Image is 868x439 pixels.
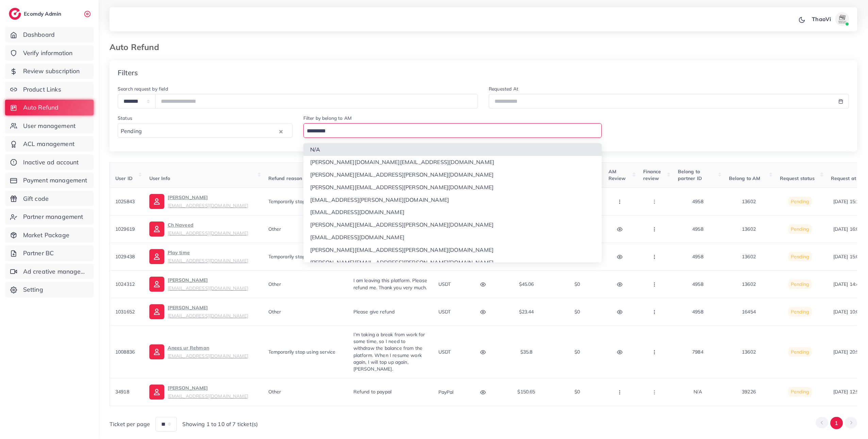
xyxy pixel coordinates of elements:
button: Go to page 1 [830,417,843,429]
small: [EMAIL_ADDRESS][DOMAIN_NAME] [168,230,248,236]
p: USDT [438,348,451,356]
p: Anees ur Rehman [168,344,248,360]
label: Status [118,115,132,121]
span: $39.98 [519,198,534,205]
a: Inactive ad account [5,155,94,170]
p: [PERSON_NAME] [168,193,248,210]
span: $0 [574,226,580,232]
a: Product Links [5,82,94,97]
label: Requested At [489,85,518,92]
span: Setting [23,285,43,294]
label: Filter by belong to AM [303,115,352,121]
small: [EMAIL_ADDRESS][DOMAIN_NAME] [168,353,248,359]
span: Pending [119,126,143,136]
a: Auto Refund [5,100,94,115]
span: refund [353,226,368,232]
a: ACL management [5,136,94,152]
span: $0 [574,254,580,260]
img: ic-user-info.36bf1079.svg [149,249,164,264]
span: Other [268,281,281,287]
span: $0 [574,281,580,287]
a: [PERSON_NAME][EMAIL_ADDRESS][DOMAIN_NAME] [149,384,248,400]
span: $26.05 [519,254,534,260]
a: ThaoViavatar [808,12,852,26]
p: PayPal [438,388,454,396]
span: AM Review [608,168,626,181]
span: 7984 [692,349,703,355]
span: $0 [574,349,580,355]
span: Finance review [643,168,661,181]
small: [EMAIL_ADDRESS][DOMAIN_NAME] [168,285,248,291]
span: 4958 [692,226,703,232]
span: 1029438 [115,254,135,260]
a: Payment management [5,173,94,188]
span: Inactive ad account [23,158,79,167]
img: avatar [835,12,849,26]
span: 13602 [742,198,756,205]
span: $0 [574,198,580,205]
span: Partner BC [23,249,54,258]
span: Current balance [557,175,595,181]
input: Search for option [144,126,277,136]
a: Market Package [5,227,94,243]
img: ic-user-info.36bf1079.svg [149,277,164,292]
p: USDT [438,253,451,261]
a: Play time[EMAIL_ADDRESS][DOMAIN_NAME] [149,248,248,265]
p: USDT [438,197,451,206]
input: Search for option [304,126,598,136]
span: I am leaving this platform. Please refund me. Thank you very much. [353,277,427,290]
label: Search request by field [118,85,168,92]
p: [PERSON_NAME] [168,384,248,400]
span: $23.74 [519,226,534,232]
button: Clear Selected [279,127,283,135]
span: ACL management [23,140,74,148]
span: Temporarily stop using service [268,349,336,355]
span: $0 [574,389,580,395]
p: ThaoVi [812,15,831,23]
h4: Filters [118,68,138,77]
img: logo [9,8,21,20]
span: Receiving method [438,175,481,181]
span: 1025843 [115,198,135,205]
span: 13602 [742,226,756,232]
span: $45.06 [519,281,534,287]
a: Dashboard [5,27,94,43]
span: Refund reason [268,175,302,181]
span: Other [268,226,281,232]
p: USDT [438,225,451,233]
span: I’m taking a break from work for some time, so I need to withdraw the balance from the platform. ... [353,331,425,372]
span: 4958 [692,198,703,205]
span: 1029619 [115,226,135,232]
span: Ad creative management [23,267,88,276]
span: Review subscription [23,67,80,76]
img: ic-user-info.36bf1079.svg [149,222,164,237]
img: ic-user-info.36bf1079.svg [149,194,164,209]
small: [EMAIL_ADDRESS][DOMAIN_NAME] [168,393,248,399]
h2: Ecomdy Admin [24,11,63,17]
a: [PERSON_NAME][EMAIL_ADDRESS][DOMAIN_NAME] [149,276,248,292]
span: Pending [791,254,809,260]
small: [EMAIL_ADDRESS][DOMAIN_NAME] [168,313,248,319]
span: Request amount [506,175,545,181]
a: Review subscription [5,63,94,79]
span: Showing 1 to 10 of 7 ticket(s) [182,420,258,428]
span: Temporarily stop using service [268,198,336,205]
span: Belong to AM [729,175,761,181]
a: [PERSON_NAME][EMAIL_ADDRESS][DOMAIN_NAME] [149,193,248,210]
span: 13602 [742,349,756,355]
a: User management [5,118,94,134]
span: Other [268,389,281,395]
span: Pending [791,198,809,205]
ul: Pagination [816,417,857,429]
span: Request status [780,175,815,181]
a: Gift code [5,191,94,207]
h3: Auto Refund [110,42,165,52]
a: [PERSON_NAME][EMAIL_ADDRESS][DOMAIN_NAME] [149,304,248,320]
a: Ch Naveed[EMAIL_ADDRESS][DOMAIN_NAME] [149,221,248,237]
span: Pending [791,281,809,287]
span: 13602 [742,281,756,287]
span: Gift code [23,194,49,203]
img: ic-user-info.36bf1079.svg [149,304,164,319]
span: 4958 [692,281,703,287]
img: ic-user-info.36bf1079.svg [149,385,164,400]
